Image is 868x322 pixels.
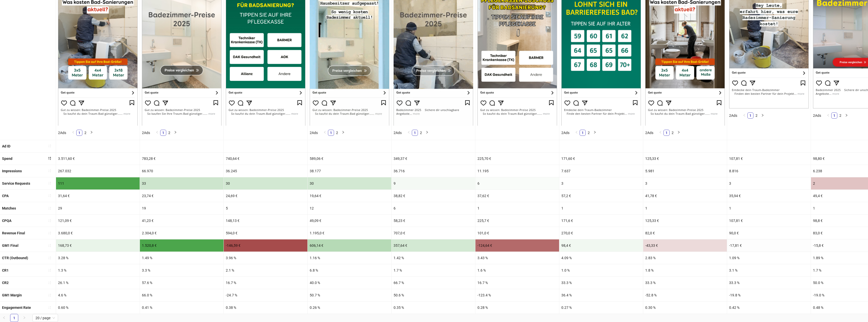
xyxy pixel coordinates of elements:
span: 20 / page [35,314,55,322]
b: CTR (Outbound) [2,256,28,260]
span: sort-ascending [48,281,51,285]
div: 101,0 € [475,227,559,239]
div: 36.4 % [559,289,643,301]
div: 30 [224,177,307,190]
div: 6.8 % [308,264,391,276]
li: Next Page [424,130,430,136]
button: right [88,130,95,136]
div: -124,64 € [475,239,559,252]
a: 2 [670,130,675,136]
span: left [156,131,159,134]
span: sort-ascending [48,306,51,309]
li: 1 [663,130,670,136]
div: -19.8 % [727,289,811,301]
div: 29 [56,202,140,214]
span: left [659,131,662,134]
div: 9 [392,177,475,190]
div: 121,09 € [56,215,140,227]
div: 98,4 € [559,239,643,252]
b: CPA [2,194,9,198]
div: 33.3 % [727,277,811,289]
div: 225,7 € [475,215,559,227]
b: Ad ID [2,144,10,148]
div: 49,09 € [308,215,391,227]
div: 1 [643,202,727,214]
div: 3 [559,177,643,190]
button: right [20,314,28,322]
div: 57,2 € [559,190,643,202]
div: 0.35 % [392,301,475,314]
li: 1 [160,130,166,136]
div: 35,94 € [727,190,811,202]
div: -146,59 € [224,239,307,252]
a: 2 [418,130,424,136]
li: Next Page [760,112,766,119]
div: 171,60 € [559,153,643,165]
a: 1 [412,130,418,136]
b: Service Requests [2,181,30,185]
span: 2 Ads [729,113,737,118]
div: 0.42 % [727,301,811,314]
a: 1 [328,130,334,136]
span: right [90,131,93,134]
li: 2 [418,130,424,136]
div: 37,62 € [475,190,559,202]
span: right [761,114,764,117]
span: 2 Ads [645,131,653,135]
div: -52.8 % [643,289,727,301]
li: Previous Page [154,130,160,136]
div: 31,64 € [56,190,140,202]
div: 4.6 % [56,289,140,301]
div: 33 [140,177,224,190]
li: Previous Page [657,130,663,136]
div: 19,64 € [308,190,391,202]
div: 12 [308,202,391,214]
span: right [593,131,596,134]
li: Previous Page [70,130,76,136]
div: 1.195,0 € [308,227,391,239]
b: CPQA [2,219,11,223]
span: left [827,114,830,117]
b: Impressions [2,169,22,173]
div: 0.38 % [224,301,307,314]
div: 0.41 % [140,301,224,314]
div: 125,33 € [643,153,727,165]
li: Next Page [172,130,178,136]
div: 171,6 € [559,215,643,227]
li: Previous Page [574,130,580,136]
a: 2 [334,130,340,136]
span: left [72,131,75,134]
div: 0.60 % [56,301,140,314]
div: 707,0 € [392,227,475,239]
div: 5.981 [643,165,727,177]
span: 2 Ads [142,131,150,135]
span: sort-ascending [48,206,51,210]
span: sort-ascending [48,256,51,260]
div: 1 [475,202,559,214]
span: sort-ascending [48,169,51,173]
li: 1 [10,314,18,322]
b: Matches [2,206,16,210]
b: Revenue Final [2,231,25,235]
div: 3.680,0 € [56,227,140,239]
span: 2 Ads [813,113,821,118]
div: 1.42 % [392,252,475,264]
div: 16.7 % [475,277,559,289]
li: Next Page [592,130,598,136]
div: 33.3 % [643,277,727,289]
span: sort-ascending [48,181,51,185]
span: right [845,114,848,117]
div: 3.1 % [727,264,811,276]
div: 36.245 [224,165,307,177]
div: 40.0 % [308,277,391,289]
li: 1 [747,112,753,119]
button: right [592,130,598,136]
div: 107,81 € [727,153,811,165]
span: 2 Ads [394,131,402,135]
div: 36.716 [392,165,475,177]
button: left [825,112,831,119]
div: 30 [308,177,391,190]
div: 589,06 € [308,153,391,165]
